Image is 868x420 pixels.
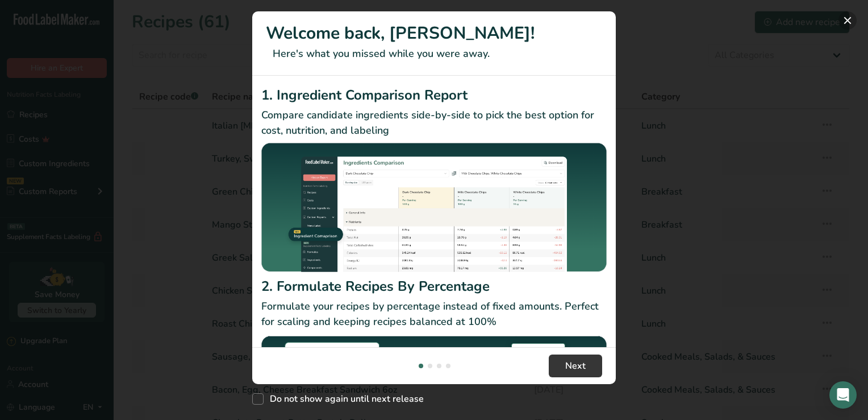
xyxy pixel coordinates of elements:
span: Next [565,359,586,373]
button: Next [549,355,602,377]
p: Formulate your recipes by percentage instead of fixed amounts. Perfect for scaling and keeping re... [261,299,607,330]
img: Ingredient Comparison Report [261,143,607,272]
h2: 1. Ingredient Comparison Report [261,85,607,105]
span: Do not show again until next release [264,393,424,405]
h1: Welcome back, [PERSON_NAME]! [266,20,602,46]
h2: 2. Formulate Recipes By Percentage [261,276,607,297]
p: Compare candidate ingredients side-by-side to pick the best option for cost, nutrition, and labeling [261,108,607,138]
div: Open Intercom Messenger [829,381,857,409]
p: Here's what you missed while you were away. [266,46,602,61]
